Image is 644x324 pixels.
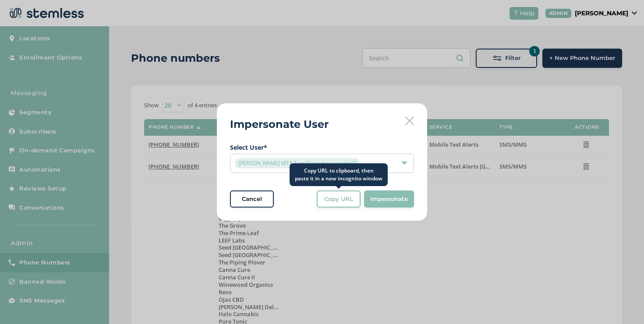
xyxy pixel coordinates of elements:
label: Select User [230,143,414,152]
span: Impersonate [370,195,408,204]
span: Copy URL [324,195,353,204]
span: [PERSON_NAME] MTA Test Store (test vendor2) [235,158,360,169]
div: Copy URL to clipboard, then paste it in a new incognito window [290,163,388,186]
iframe: Chat Widget [600,282,644,324]
button: Copy URL [317,190,361,208]
span: Cancel [242,195,262,204]
button: Cancel [230,190,274,208]
h2: Impersonate User [230,116,329,132]
button: Impersonate [364,190,414,208]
